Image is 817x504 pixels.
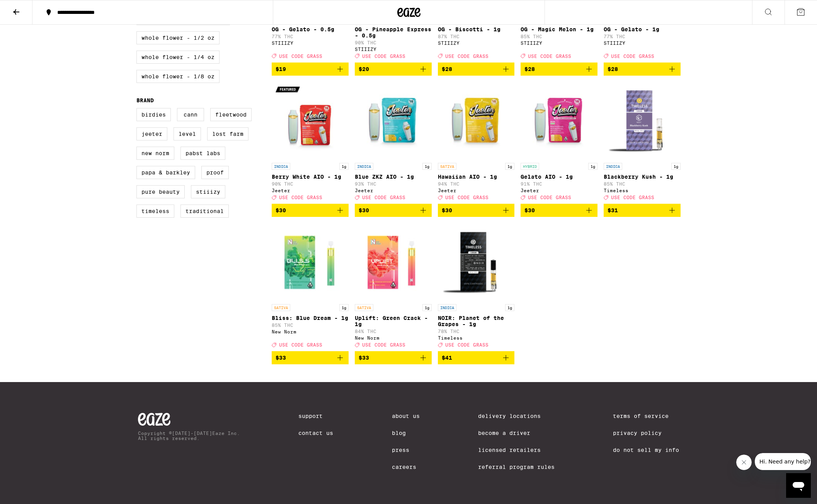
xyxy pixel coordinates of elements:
button: Add to bag [355,63,432,76]
label: Cann [177,108,204,121]
label: Whole Flower - 1/8 oz [136,70,220,83]
span: USE CODE GRASS [528,54,571,59]
div: Jeeter [438,188,515,193]
p: Blue ZKZ AIO - 1g [355,174,432,180]
label: Pabst Labs [180,147,225,160]
label: Jeeter [136,127,167,140]
div: New Norm [272,329,349,334]
a: Licensed Retailers [478,447,555,453]
img: Timeless - Blackberry Kush - 1g [604,82,681,159]
div: Timeless [438,335,515,340]
p: Bliss: Blue Dream - 1g [272,315,349,321]
button: Add to bag [355,351,432,364]
p: Blackberry Kush - 1g [604,174,681,180]
p: SATIVA [355,304,373,311]
img: Jeeter - Gelato AIO - 1g [521,82,597,159]
p: Gelato AIO - 1g [521,174,597,180]
p: 90% THC [355,40,432,45]
button: Add to bag [521,204,597,217]
p: OG - Gelato - 1g [604,26,681,32]
button: Add to bag [272,351,349,364]
button: Add to bag [521,63,597,76]
span: USE CODE GRASS [279,195,322,200]
p: 91% THC [521,181,597,186]
a: Press [392,447,420,453]
p: 1g [505,163,514,170]
a: Do Not Sell My Info [613,447,679,453]
a: Become a Driver [478,430,555,436]
button: Add to bag [355,204,432,217]
span: USE CODE GRASS [362,342,405,347]
label: Timeless [136,205,174,218]
p: 77% THC [604,34,681,39]
button: Add to bag [272,204,349,217]
label: New Norm [136,147,174,160]
p: 85% THC [272,323,349,328]
img: Jeeter - Blue ZKZ AIO - 1g [355,82,432,159]
p: 87% THC [438,34,515,39]
p: Uplift: Green Crack - 1g [355,315,432,327]
img: Timeless - NOIR: Planet of the Grapes - 1g [438,223,515,300]
button: Add to bag [438,63,515,76]
span: $30 [442,207,452,213]
a: Open page for Blackberry Kush - 1g from Timeless [604,82,681,204]
img: Jeeter - Berry White AIO - 1g [272,82,349,159]
span: $20 [359,66,369,72]
p: 77% THC [272,34,349,39]
p: 1g [339,163,349,170]
span: USE CODE GRASS [362,54,405,59]
p: 1g [339,304,349,311]
label: STIIIZY [191,185,225,198]
span: $41 [442,355,452,361]
p: INDICA [355,163,373,170]
a: Open page for Bliss: Blue Dream - 1g from New Norm [272,223,349,351]
span: $33 [276,355,286,361]
label: Traditional [180,205,229,218]
div: STIIIZY [272,41,349,46]
p: HYBRID [521,163,539,170]
p: 84% THC [355,329,432,334]
p: Berry White AIO - 1g [272,174,349,180]
label: Lost Farm [207,127,249,140]
div: STIIIZY [604,41,681,46]
p: 90% THC [272,181,349,186]
p: 85% THC [604,181,681,186]
span: USE CODE GRASS [445,54,488,59]
img: Jeeter - Hawaiian AIO - 1g [438,82,515,159]
iframe: Close message [736,455,752,470]
p: Copyright © [DATE]-[DATE] Eaze Inc. All rights reserved. [138,431,240,441]
span: $30 [276,207,286,213]
p: SATIVA [272,304,290,311]
span: USE CODE GRASS [445,195,488,200]
span: USE CODE GRASS [279,54,322,59]
p: 1g [588,163,597,170]
a: Open page for Uplift: Green Crack - 1g from New Norm [355,223,432,351]
a: Open page for Blue ZKZ AIO - 1g from Jeeter [355,82,432,204]
div: STIIIZY [355,47,432,52]
p: 1g [422,304,432,311]
p: OG - Gelato - 0.5g [272,26,349,32]
span: USE CODE GRASS [611,54,654,59]
a: Open page for Gelato AIO - 1g from Jeeter [521,82,597,204]
p: INDICA [272,163,290,170]
a: Support [298,413,333,419]
p: OG - Biscotti - 1g [438,26,515,32]
p: 1g [505,304,514,311]
p: 78% THC [438,329,515,334]
span: USE CODE GRASS [279,342,322,347]
div: Jeeter [355,188,432,193]
div: Jeeter [272,188,349,193]
div: STIIIZY [438,41,515,46]
button: Add to bag [438,351,515,364]
a: Open page for Berry White AIO - 1g from Jeeter [272,82,349,204]
p: 1g [422,163,432,170]
p: OG - Pineapple Express - 0.5g [355,26,432,39]
label: LEVEL [174,127,201,140]
span: $31 [608,207,618,213]
a: Privacy Policy [613,430,679,436]
p: INDICA [438,304,456,311]
p: 94% THC [438,181,515,186]
span: USE CODE GRASS [611,195,654,200]
a: Referral Program Rules [478,464,555,470]
a: Open page for Hawaiian AIO - 1g from Jeeter [438,82,515,204]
